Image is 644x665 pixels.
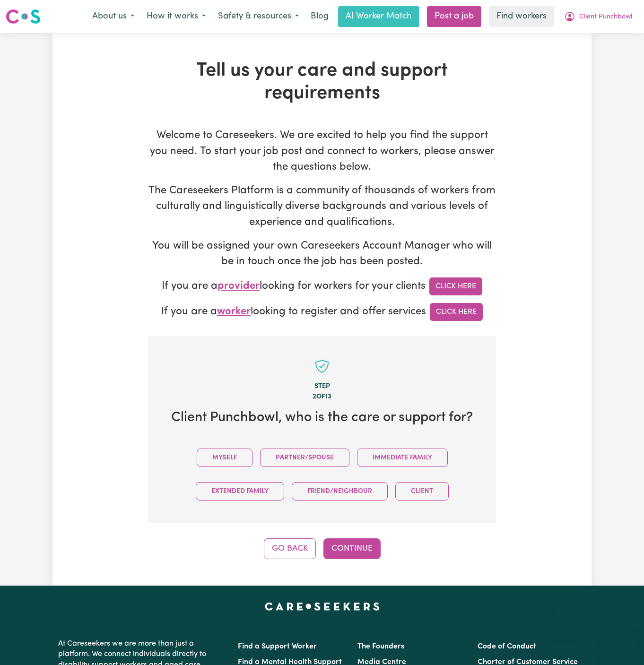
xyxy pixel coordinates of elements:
p: Welcome to Careseekers. We are excited to help you find the support you need. To start your job p... [148,128,496,175]
p: The Careseekers Platform is a community of thousands of workers from culturally and linguisticall... [148,183,496,231]
a: Code of Conduct [478,643,536,650]
p: You will be assigned your own Careseekers Account Manager who will be in touch once the job has b... [148,238,496,270]
a: AI Worker Match [338,6,419,27]
div: Step [163,381,481,392]
span: Client Punchbowl [579,12,632,22]
p: If you are a looking to register and offer services [148,303,496,321]
a: Click Here [429,277,482,295]
button: Extended Family [196,482,284,501]
a: Post a job [427,6,481,27]
a: Click Here [430,303,483,321]
button: Continue [323,538,381,559]
iframe: Button to launch messaging window [606,627,636,657]
img: Careseekers logo [6,8,41,25]
a: Blog [305,6,334,27]
button: Go Back [264,538,316,559]
button: How it works [140,7,212,26]
h2: Client Punchbowl , who is the care or support for? [163,409,481,426]
button: Client [395,482,449,501]
span: provider [218,281,260,292]
p: If you are a looking for workers for your clients [148,277,496,295]
button: About us [86,7,140,26]
button: My Account [558,7,638,26]
button: Immediate Family [357,449,448,467]
iframe: Close message [556,605,574,623]
a: Find a Support Worker [238,643,317,650]
div: 2 of 13 [163,391,481,402]
a: Careseekers home page [265,603,380,610]
button: Safety & resources [212,7,305,26]
a: The Founders [357,643,404,650]
button: Myself [197,449,252,467]
button: Friend/Neighbour [292,482,388,501]
a: Find workers [489,6,554,27]
button: Partner/Spouse [260,449,349,467]
h1: Tell us your care and support requirements [148,60,496,105]
a: Careseekers logo [6,6,41,27]
span: worker [217,306,251,317]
